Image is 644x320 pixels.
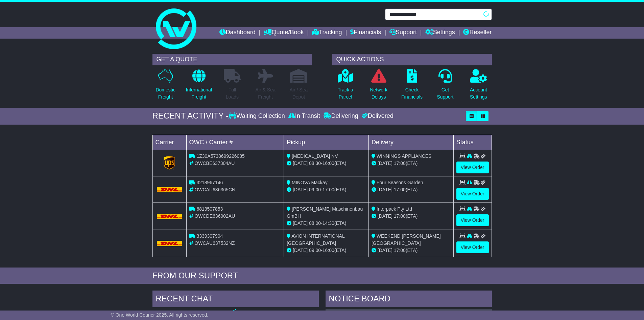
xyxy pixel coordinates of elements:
a: View Order [456,162,489,173]
a: View Order [456,241,489,253]
span: WEEKEND [PERSON_NAME][GEOGRAPHIC_DATA] [372,233,441,246]
div: GET A QUOTE [152,54,312,65]
span: OWCAU637532NZ [194,240,235,246]
a: View Order [456,214,489,226]
div: FROM OUR SUPPORT [152,271,492,281]
div: RECENT CHAT [152,291,319,309]
span: MINOVA Mackay [292,180,328,185]
div: - (ETA) [287,220,366,227]
a: Quote/Book [264,27,304,39]
div: In Transit [287,112,322,120]
span: 14:30 [323,220,334,226]
a: Track aParcel [337,69,354,104]
span: AVION INTERNATIONAL [GEOGRAPHIC_DATA] [287,233,344,246]
img: DHL.png [157,214,182,219]
div: - (ETA) [287,247,366,254]
div: (ETA) [372,160,451,167]
a: Settings [425,27,455,39]
span: 3339307904 [196,233,223,239]
p: Domestic Freight [156,86,175,101]
span: 08:00 [309,220,321,226]
a: Reseller [463,27,492,39]
span: [DATE] [293,187,308,192]
span: [DATE] [378,213,392,219]
p: Account Settings [470,86,487,101]
span: Interpack Pty Ltd [377,206,412,212]
a: Dashboard [219,27,256,39]
span: [DATE] [378,248,392,253]
span: 3218967146 [196,180,223,185]
td: Carrier [152,135,186,150]
div: NOTICE BOARD [326,291,492,309]
span: 09:00 [309,248,321,253]
td: Delivery [368,135,453,150]
p: Track a Parcel [338,86,353,101]
a: Financials [350,27,381,39]
td: Status [453,135,492,150]
span: 08:30 [309,161,321,166]
a: InternationalFreight [186,69,212,104]
div: - (ETA) [287,186,366,193]
img: DHL.png [157,187,182,192]
span: 1Z30A5738699226085 [196,153,244,159]
span: 16:00 [323,161,334,166]
p: Air / Sea Depot [290,86,308,101]
span: [DATE] [293,220,308,226]
span: [DATE] [378,161,392,166]
div: (ETA) [372,247,451,254]
div: Delivered [360,112,393,120]
p: Full Loads [224,86,241,101]
span: 17:00 [394,213,406,219]
span: [PERSON_NAME] Maschinenbau GmBH [287,206,363,219]
img: DHL.png [157,241,182,246]
img: GetCarrierServiceLogo [164,156,175,170]
span: 17:00 [394,248,406,253]
a: GetSupport [436,69,454,104]
div: Waiting Collection [229,112,286,120]
span: 17:00 [323,187,334,192]
div: QUICK ACTIONS [332,54,492,65]
a: NetworkDelays [369,69,387,104]
p: International Freight [186,86,212,101]
a: CheckFinancials [401,69,423,104]
span: 17:00 [394,187,406,192]
div: RECENT ACTIVITY - [152,111,229,121]
span: 6813507853 [196,206,223,212]
span: 09:00 [309,187,321,192]
span: [MEDICAL_DATA] NV [292,153,338,159]
span: Four Seasons Garden [377,180,423,185]
a: AccountSettings [470,69,487,104]
div: Delivering [322,112,360,120]
p: Air & Sea Freight [256,86,276,101]
td: Pickup [284,135,369,150]
span: [DATE] [378,187,392,192]
p: Network Delays [370,86,387,101]
span: 17:00 [394,161,406,166]
a: Tracking [312,27,342,39]
span: OWCBE637304AU [194,161,235,166]
a: View Order [456,188,489,200]
span: OWCDE636902AU [194,213,235,219]
span: [DATE] [293,248,308,253]
p: Check Financials [401,86,423,101]
div: (ETA) [372,213,451,220]
span: WINNINGS APPLIANCES [377,153,432,159]
td: OWC / Carrier # [186,135,284,150]
div: (ETA) [372,186,451,193]
p: Get Support [437,86,453,101]
a: DomesticFreight [155,69,175,104]
span: [DATE] [293,161,308,166]
span: 16:00 [323,248,334,253]
div: - (ETA) [287,160,366,167]
span: © One World Courier 2025. All rights reserved. [111,312,209,318]
a: Support [389,27,417,39]
span: OWCAU636365CN [194,187,235,192]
